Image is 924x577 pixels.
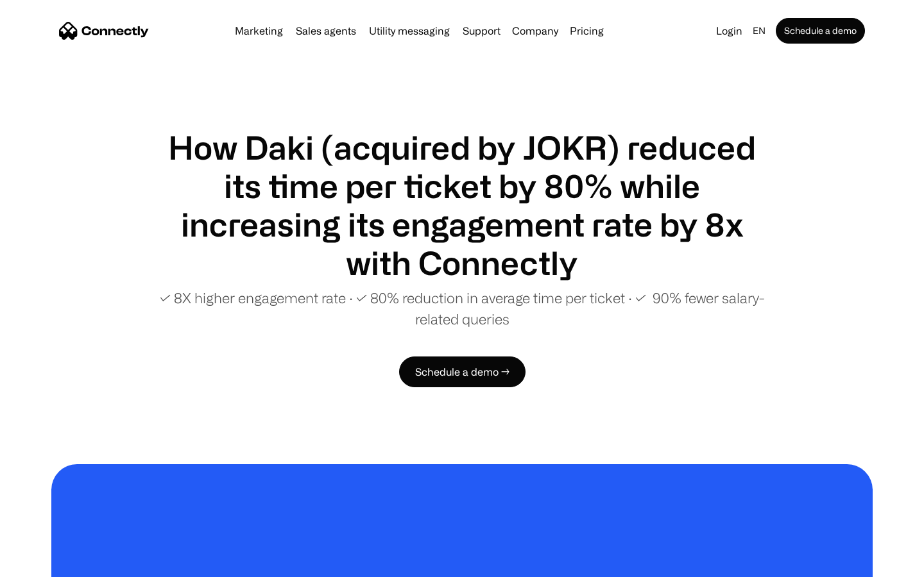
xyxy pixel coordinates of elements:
[711,22,748,40] a: Login
[154,128,770,282] h1: How Daki (acquired by JOKR) reduced its time per ticket by 80% while increasing its engagement ra...
[364,26,455,36] a: Utility messaging
[26,555,77,573] ul: Language list
[154,287,770,330] p: ✓ 8X higher engagement rate ∙ ✓ 80% reduction in average time per ticket ∙ ✓ 90% fewer salary-rel...
[458,26,506,36] a: Support
[13,553,77,573] aside: Language selected: English
[291,26,361,36] a: Sales agents
[565,26,609,36] a: Pricing
[399,356,526,387] a: Schedule a demo →
[753,22,766,40] div: en
[230,26,288,36] a: Marketing
[512,22,558,40] div: Company
[776,18,865,44] a: Schedule a demo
